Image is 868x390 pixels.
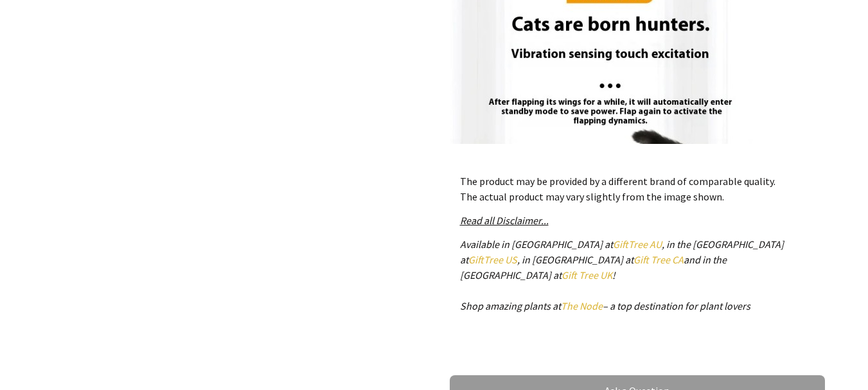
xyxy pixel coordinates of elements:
[633,253,684,266] a: Gift Tree CA
[613,238,662,251] a: GiftTree AU
[468,253,517,266] a: GiftTree US
[460,214,549,227] a: Read all Disclaimer...
[562,269,612,281] a: Gift Tree UK
[460,173,815,204] p: The product may be provided by a different brand of comparable quality. The actual product may va...
[561,299,603,312] a: The Node
[460,238,784,312] em: Available in [GEOGRAPHIC_DATA] at , in the [GEOGRAPHIC_DATA] at , in [GEOGRAPHIC_DATA] at and in ...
